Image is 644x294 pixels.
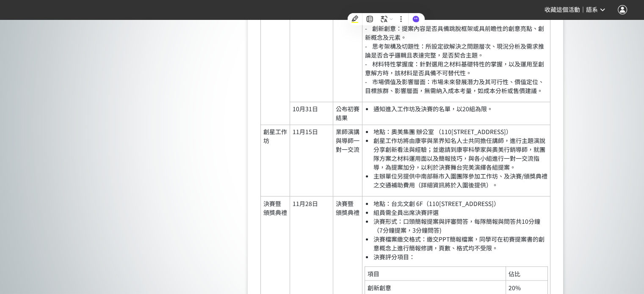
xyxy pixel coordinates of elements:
[373,217,547,235] li: 決賽形式：口頭簡報提案與評審問答，每隊簡報與問答共10分鐘（7分鐘提案，3分鐘問答)
[544,6,580,13] span: 收藏這個活動
[373,253,547,261] li: 決賽評分項目：
[373,208,547,217] li: 組員需全員出席決賽評選
[580,5,586,14] span: ｜
[373,172,547,190] li: 主辦單位另提供中南部縣市入圍團隊參加工作坊、及決賽/頒獎典禮之交通補助費用（詳細資訊將於入圍後提供）。
[373,127,547,136] li: 地點：奧美集團 辦公室 （110[STREET_ADDRESS]）
[333,125,362,196] td: 業師演講與導師一對一交流
[373,136,547,172] li: 創星工作坊將由康寧與業界知名人士共同擔任講師，進行主題演說分享創新看法與經驗；並邀請到康寧科學家與奧美行銷導師，就團隊方案之材料運用面以及簡報技巧，與各小組進行一對一交流指導，為提案加分，以利於...
[365,267,506,281] td: 項目
[373,199,547,208] li: 地點：台北文創 6F（110[STREET_ADDRESS]）
[365,24,547,95] p: - 創新創意：提案內容是否具備跳脫框架或具前瞻性的創意亮點、創新概念及元素。 - 思考架構及切題性：所設定欲解決之問題層次、現況分析及需求推論是否合乎邏輯且表達完整，是否契合主題。 - 材料特性...
[261,125,290,196] td: 創星工作坊
[506,267,547,281] td: 佔比
[373,104,547,113] li: 通知進入工作坊及決賽的名單，以20組為限。
[586,6,598,13] span: 語系
[290,125,333,196] td: 11月15日
[290,102,333,125] td: 10月31日
[333,102,362,125] td: 公布初賽結果
[373,235,547,253] li: 決賽檔案繳交格式：繳交PPT簡報檔案，同學可在初賽提案書的創意概念上進行簡報修調，頁數、格式均不受限。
